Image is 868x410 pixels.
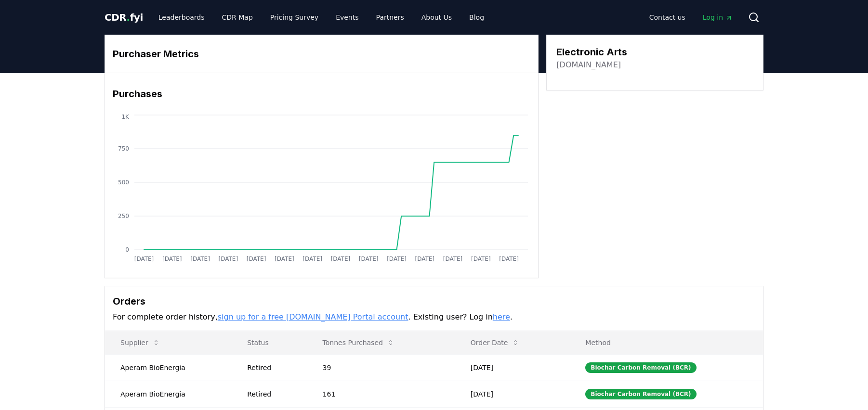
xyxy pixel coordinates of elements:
tspan: [DATE] [302,256,322,262]
tspan: [DATE] [162,256,182,262]
tspan: [DATE] [219,256,238,262]
tspan: [DATE] [331,256,351,262]
a: Contact us [642,9,693,26]
tspan: [DATE] [443,256,463,262]
div: Biochar Carbon Removal (BCR) [585,362,696,373]
tspan: [DATE] [499,256,519,262]
tspan: [DATE] [387,256,407,262]
a: About Us [414,9,460,26]
tspan: [DATE] [247,256,266,262]
nav: Main [151,9,492,26]
a: Pricing Survey [263,9,326,26]
h3: Electronic Arts [556,45,627,59]
p: For complete order history, . Existing user? Log in . [113,311,755,323]
button: Order Date [463,333,527,352]
a: Partners [368,9,412,26]
td: Aperam BioEnergia [105,354,232,381]
tspan: 750 [118,145,129,152]
td: Aperam BioEnergia [105,381,232,407]
span: CDR fyi [105,12,143,23]
tspan: 0 [125,246,129,253]
a: CDR Map [214,9,261,26]
h3: Orders [113,294,755,308]
tspan: [DATE] [415,256,434,262]
tspan: [DATE] [134,256,154,262]
p: Method [578,338,755,347]
nav: Main [642,9,740,26]
tspan: 500 [118,179,129,186]
span: . [127,12,130,23]
td: 161 [307,381,455,407]
p: Status [239,338,299,347]
button: Supplier [113,333,168,352]
span: Log in [703,13,733,22]
button: Tonnes Purchased [315,333,402,352]
tspan: 250 [118,213,129,219]
div: Biochar Carbon Removal (BCR) [585,389,696,399]
tspan: [DATE] [275,256,294,262]
tspan: [DATE] [359,256,379,262]
h3: Purchases [113,87,530,101]
td: [DATE] [455,354,570,381]
tspan: [DATE] [190,256,210,262]
a: Log in [695,9,740,26]
td: 39 [307,354,455,381]
a: Leaderboards [151,9,212,26]
a: Blog [461,9,492,26]
a: sign up for a free [DOMAIN_NAME] Portal account [218,312,408,321]
a: CDR.fyi [105,11,143,24]
h3: Purchaser Metrics [113,47,530,61]
div: Retired [247,363,299,372]
td: [DATE] [455,381,570,407]
a: Events [328,9,366,26]
tspan: 1K [121,114,130,120]
a: [DOMAIN_NAME] [556,59,621,71]
tspan: [DATE] [471,256,491,262]
a: here [493,312,510,321]
div: Retired [247,389,299,399]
